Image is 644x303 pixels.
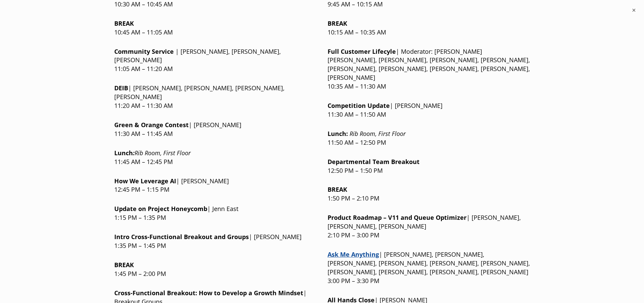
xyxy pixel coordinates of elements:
p: 11:45 AM – 12:45 PM [114,149,317,166]
p: | Moderator: [PERSON_NAME] [PERSON_NAME], [PERSON_NAME], [PERSON_NAME], [PERSON_NAME], [PERSON_NA... [328,47,530,91]
p: 1:45 PM – 2:00 PM [114,261,317,278]
strong: Full Customer Lifecyle [328,47,396,55]
strong: BREAK [328,19,347,27]
strong: Cross-Functional Breakout: H [114,289,303,297]
strong: Community Service [114,47,174,55]
strong: Update on Project Honeycomb [114,205,207,213]
p: | [PERSON_NAME] 12:45 PM – 1:15 PM [114,177,317,194]
p: 1:50 PM – 2:10 PM [328,185,530,203]
em: Rib Room, First Floor [350,130,406,138]
p: 10:15 AM – 10:35 AM [328,19,530,37]
p: | [PERSON_NAME], [PERSON_NAME], [PERSON_NAME], [PERSON_NAME], [PERSON_NAME], [PERSON_NAME], [PERS... [328,250,530,285]
strong: Intro Cross-Functional Breakout and Groups [114,233,249,241]
strong: DEIB [114,84,128,92]
p: 12:50 PM – 1:50 PM [328,158,530,175]
p: | Jenn East 1:15 PM – 1:35 PM [114,205,317,222]
em: Rib Room, First Floor [135,149,191,157]
p: | [PERSON_NAME], [PERSON_NAME], [PERSON_NAME], [PERSON_NAME] 11:20 AM – 11:30 AM [114,84,317,110]
strong: How We Leverage AI [114,177,176,185]
strong: ow to Develop a Growth Mindset [204,289,303,297]
strong: Competition Update [328,101,390,110]
p: 10:45 AM – 11:05 AM [114,19,317,37]
strong: BREAK [328,185,347,193]
button: × [630,7,637,14]
p: | [PERSON_NAME] 11:30 AM – 11:45 AM [114,121,317,138]
p: | [PERSON_NAME] 1:35 PM – 1:45 PM [114,233,317,250]
em: : [133,149,135,157]
strong: Departmental Team Breakout [328,158,420,166]
strong: : [328,130,348,138]
strong: Green & Orange Contest [114,121,189,129]
strong: Product Roadmap – V11 and Queue Optimizer [328,213,467,222]
p: | [PERSON_NAME] 11:30 AM – 11:50 AM [328,101,530,119]
p: | [PERSON_NAME], [PERSON_NAME], [PERSON_NAME] 11:05 AM – 11:20 AM [114,47,317,74]
strong: Lunch [114,149,135,157]
strong: BREAK [114,19,134,27]
strong: BREAK [114,261,134,269]
p: | [PERSON_NAME], [PERSON_NAME], [PERSON_NAME] 2:10 PM – 3:00 PM [328,213,530,240]
strong: Lunch [328,130,346,138]
a: Link opens in a new window [328,250,379,258]
p: 11:50 AM – 12:50 PM [328,130,530,147]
